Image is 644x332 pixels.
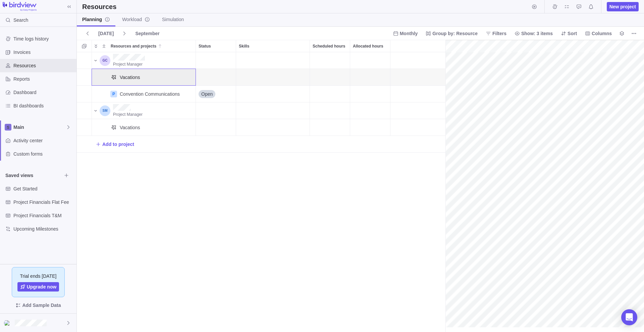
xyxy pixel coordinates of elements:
[117,13,155,26] a: Workloadinfo-description
[196,102,236,119] div: Status
[617,29,627,38] span: Legend
[310,52,350,69] div: Scheduled hours
[105,17,110,22] svg: info-description
[350,69,390,86] div: Allocated hours
[113,62,143,67] span: Project Manager
[13,212,74,219] span: Project Financials T&M
[22,301,61,309] span: Add Sample Data
[111,43,156,50] span: Resources and projects
[13,35,74,42] span: Time logs history
[568,30,577,37] span: Sort
[310,86,350,102] div: Scheduled hours
[530,2,539,11] span: Start timer
[607,2,639,11] span: New project
[586,2,596,11] span: Notifications
[621,309,637,325] div: Open Intercom Messenger
[100,55,110,66] div: Gillian Cormier
[96,140,134,149] span: Add to project
[122,16,150,23] span: Workload
[13,89,74,96] span: Dashboard
[100,41,108,51] span: Collapse
[562,5,572,10] a: My assignments
[196,52,236,69] div: Status
[3,2,37,11] img: logo
[77,13,115,26] a: Planninginfo-description
[550,2,559,11] span: Time logs
[77,52,445,332] div: grid
[120,91,180,97] div: Convention Communications
[236,119,310,136] div: Skills
[353,43,383,50] span: Allocated hours
[310,69,350,86] div: Scheduled hours
[17,282,59,292] a: Upgrade now
[236,40,310,52] div: Skills
[100,105,110,116] div: Sarah M
[113,112,143,117] span: Project Manager
[350,40,390,52] div: Allocated hours
[236,52,310,69] div: Skills
[13,17,28,23] span: Search
[92,119,196,136] div: Resources and projects
[27,283,57,290] span: Upgrade now
[562,2,572,11] span: My assignments
[350,102,390,119] div: Allocated hours
[310,119,350,136] div: Scheduled hours
[492,30,506,37] span: Filters
[592,30,612,37] span: Columns
[62,171,71,180] span: Browse views
[113,111,143,117] a: Project Manager
[239,43,249,50] span: Skills
[102,141,134,148] span: Add to project
[582,29,614,38] span: Columns
[92,52,196,69] div: Resources and projects
[92,86,196,102] div: Resources and projects
[310,102,350,119] div: Scheduled hours
[162,16,184,23] span: Simulation
[196,86,236,102] div: Status
[574,5,584,10] a: Approval requests
[550,5,559,10] a: Time logs
[13,102,74,109] span: BI dashboards
[236,102,310,119] div: Skills
[92,69,196,86] div: Resources and projects
[13,62,74,69] span: Resources
[199,43,211,50] span: Status
[13,49,74,56] span: Invoices
[13,76,74,82] span: Reports
[350,52,390,69] div: Allocated hours
[483,29,509,38] span: Filters
[82,16,110,23] span: Planning
[120,124,140,131] span: Vacations
[13,124,66,131] span: Main
[77,136,445,153] div: Add New
[432,30,478,37] span: Group by: Resource
[108,40,196,52] div: Resources and projects
[423,29,480,38] span: Group by: Resource
[196,69,236,86] div: Status
[82,2,116,11] h2: Resources
[574,2,584,11] span: Approval requests
[350,86,390,102] div: Allocated hours
[196,119,236,136] div: Status
[512,29,555,38] span: Show: 3 items
[5,172,62,179] span: Saved views
[92,102,196,119] div: Resources and projects
[201,91,213,97] span: Open
[96,29,116,38] span: [DATE]
[79,41,89,51] span: Selection mode
[196,40,236,52] div: Status
[4,320,12,326] img: Show
[609,3,636,10] span: New project
[13,185,74,192] span: Get Started
[310,40,350,52] div: Scheduled hours
[521,30,553,37] span: Show: 3 items
[113,61,143,67] a: Project Manager
[92,41,100,51] span: Expand
[13,137,74,144] span: Activity center
[236,86,310,102] div: Skills
[390,29,421,38] span: Monthly
[350,119,390,136] div: Allocated hours
[157,13,189,26] a: Simulation
[13,151,74,157] span: Custom forms
[400,30,418,37] span: Monthly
